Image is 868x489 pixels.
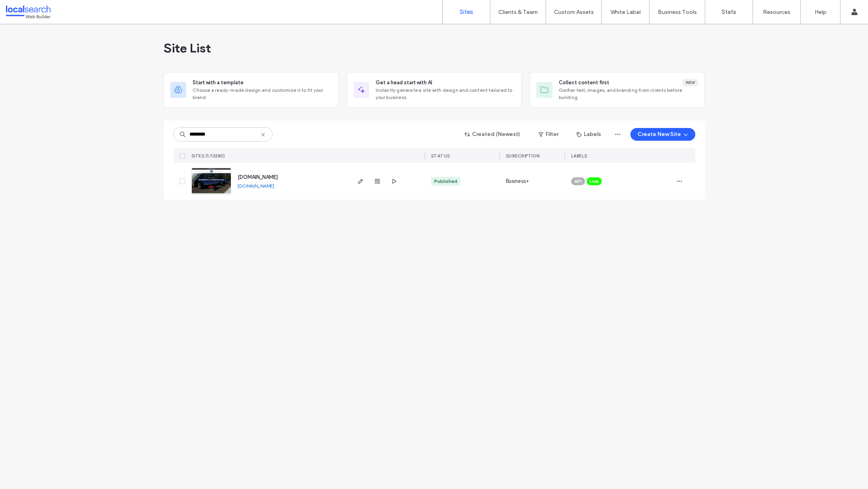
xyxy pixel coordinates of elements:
button: Filter [531,128,566,141]
div: Get a head start with AIInstantly generate a site with design and content tailored to your business. [347,72,522,108]
div: Published [434,178,457,185]
button: Labels [570,128,608,141]
label: Stats [722,8,736,16]
span: Get a head start with AI [376,79,432,87]
div: Collect content firstNewGather text, images, and branding from clients before building. [530,72,705,108]
span: Business+ [506,177,529,185]
div: New [683,79,698,86]
label: White Label [611,9,641,16]
span: Instantly generate a site with design and content tailored to your business. [376,87,515,101]
span: Collect content first [559,79,609,87]
span: Choose a ready-made design and customize it to fit your brand. [193,87,332,101]
label: Sites [460,8,473,16]
button: Created (Newest) [458,128,527,141]
span: API [574,178,582,185]
div: Start with a templateChoose a ready-made design and customize it to fit your brand. [164,72,339,108]
label: Help [815,9,827,16]
span: SITES (1/13280) [191,153,225,159]
span: LABELS [571,153,587,159]
button: Create New Site [630,128,695,141]
span: Gather text, images, and branding from clients before building. [559,87,698,101]
label: Clients & Team [498,9,538,16]
a: [DOMAIN_NAME] [238,183,274,189]
span: STATUS [431,153,450,159]
label: Resources [763,9,790,16]
label: Custom Assets [554,9,594,16]
span: SUBSCRIPTION [506,153,540,159]
label: Business Tools [658,9,697,16]
a: [DOMAIN_NAME] [238,174,278,180]
span: Start with a template [193,79,244,87]
span: Site List [164,40,211,56]
span: Live [590,178,599,185]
